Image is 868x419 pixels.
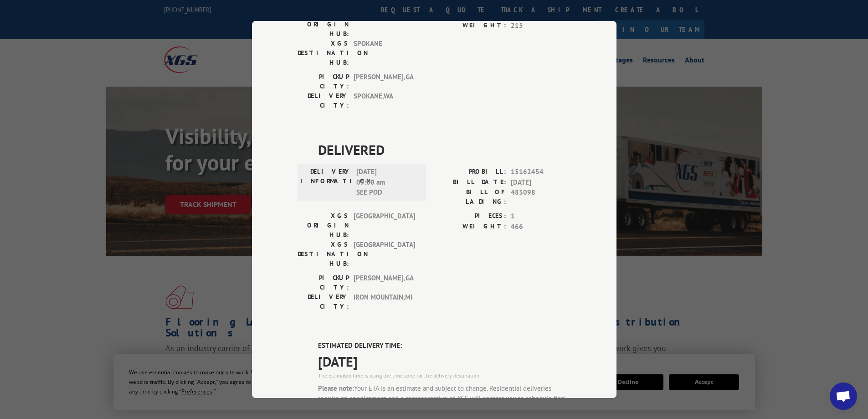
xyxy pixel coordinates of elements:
[354,10,415,39] span: [GEOGRAPHIC_DATA]
[354,39,415,67] span: SPOKANE
[434,177,506,188] label: BILL DATE:
[511,187,571,207] span: 483098
[318,341,571,351] label: ESTIMATED DELIVERY TIME:
[511,211,571,222] span: 1
[511,177,571,188] span: [DATE]
[300,167,352,198] label: DELIVERY INFORMATION:
[511,21,571,31] span: 215
[318,140,571,160] span: DELIVERED
[318,351,571,372] span: [DATE]
[354,273,415,292] span: [PERSON_NAME] , GA
[318,384,354,393] strong: Please note:
[354,91,415,110] span: SPOKANE , WA
[354,240,415,269] span: [GEOGRAPHIC_DATA]
[354,211,415,240] span: [GEOGRAPHIC_DATA]
[298,39,349,67] label: XGS DESTINATION HUB:
[434,167,506,177] label: PROBILL:
[511,167,571,177] span: 15162454
[298,72,349,91] label: PICKUP CITY:
[318,372,571,380] div: The estimated time is using the time zone for the delivery destination.
[354,292,415,311] span: IRON MOUNTAIN , MI
[356,167,418,198] span: [DATE] 09:00 am SEE POD
[298,91,349,110] label: DELIVERY CITY:
[298,240,349,269] label: XGS DESTINATION HUB:
[318,383,571,414] div: Your ETA is an estimate and subject to change. Residential deliveries require an appointment and ...
[434,21,506,31] label: WEIGHT:
[298,273,349,292] label: PICKUP CITY:
[354,72,415,91] span: [PERSON_NAME] , GA
[298,211,349,240] label: XGS ORIGIN HUB:
[298,10,349,39] label: XGS ORIGIN HUB:
[830,383,857,410] div: Open chat
[511,222,571,232] span: 466
[434,211,506,222] label: PIECES:
[434,187,506,207] label: BILL OF LADING:
[434,222,506,232] label: WEIGHT:
[298,292,349,311] label: DELIVERY CITY:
